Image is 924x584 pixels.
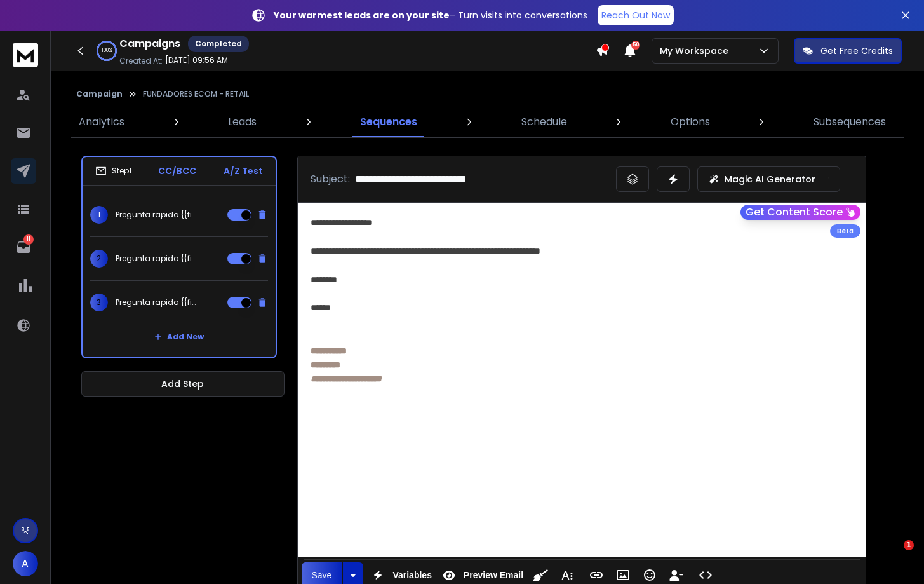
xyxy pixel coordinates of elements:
p: Pregunta rapida {{firstName}} [116,297,197,308]
a: 11 [11,234,36,260]
button: Get Free Credits [794,38,902,64]
a: Options [663,107,718,137]
li: Step1CC/BCCA/Z Test1Pregunta rapida {{firstName}}2Pregunta rapida {{firstName}}3Pregunta rapida {... [81,156,277,358]
p: Leads [228,114,257,130]
p: FUNDADORES ECOM - RETAIL [143,89,249,99]
p: Subject: [311,172,350,187]
p: Sequences [360,114,417,130]
p: CC/BCC [158,165,196,177]
a: Reach Out Now [598,5,674,25]
button: A [13,551,38,576]
span: Variables [390,570,434,581]
p: 11 [23,234,34,245]
iframe: Intercom live chat [878,540,908,571]
button: Get Content Score [740,205,860,220]
p: 100 % [102,47,112,55]
p: [DATE] 09:56 AM [165,55,228,65]
strong: Your warmest leads are on your site [274,9,450,22]
span: 1 [90,206,108,224]
iframe: Intercom notifications message [670,460,924,550]
p: Reach Out Now [601,9,670,22]
a: Schedule [514,107,575,137]
a: Sequences [352,107,425,137]
p: My Workspace [660,44,733,57]
p: Schedule [521,114,567,130]
p: Subsequences [814,114,886,130]
span: 2 [90,250,108,268]
button: Magic AI Generator [697,166,840,192]
div: Completed [188,36,249,52]
a: Subsequences [806,107,894,137]
p: Magic AI Generator [725,173,815,186]
button: Campaign [76,89,123,99]
button: Add New [144,324,214,350]
p: A/Z Test [224,165,263,177]
p: Options [671,114,710,130]
div: Step 1 [95,165,131,177]
p: Get Free Credits [820,44,893,57]
button: Add Step [81,371,285,397]
div: Beta [830,224,860,238]
h1: Campaigns [119,36,180,51]
img: logo [13,43,38,67]
a: Analytics [71,107,132,137]
p: – Turn visits into conversations [274,9,587,22]
span: 3 [90,294,108,311]
p: Pregunta rapida {{firstName}} [116,210,197,220]
p: Pregunta rapida {{firstName}} [116,254,197,264]
a: Leads [220,107,264,137]
span: 50 [631,41,640,50]
p: Created At: [119,56,163,66]
span: 1 [904,540,914,550]
span: Preview Email [461,570,526,581]
p: Analytics [79,114,124,130]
